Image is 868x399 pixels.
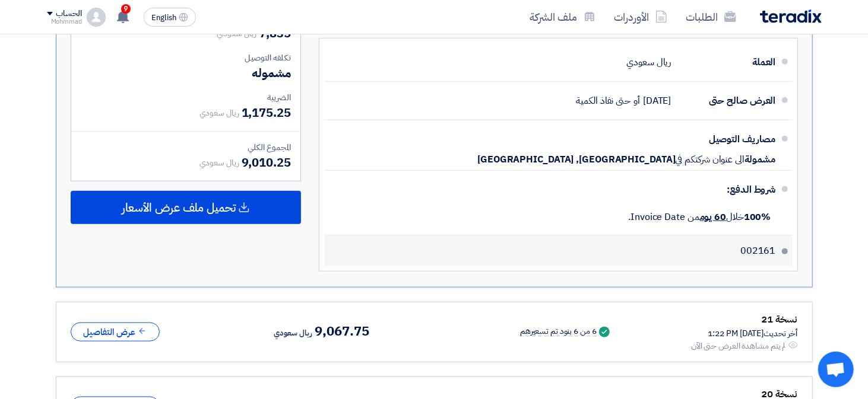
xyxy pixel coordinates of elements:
[144,8,196,27] button: English
[199,157,239,169] span: ريال سعودي
[818,352,854,387] div: دردشة مفتوحة
[81,91,291,104] div: الضريبة
[691,312,798,327] div: نسخة 21
[521,3,605,31] a: ملف الشركة
[81,141,291,154] div: المجموع الكلي
[71,323,160,342] button: عرض التفاصيل
[242,104,291,122] span: 1,175.25
[643,95,671,107] span: [DATE]
[681,48,776,76] div: العملة
[81,52,291,64] div: تكلفه التوصيل
[745,154,775,165] span: مشمولة
[633,95,640,107] span: أو
[605,3,677,31] a: الأوردرات
[681,87,776,115] div: العرض صالح حتى
[681,125,776,154] div: مصاريف التوصيل
[760,9,822,23] img: Teradix logo
[744,210,771,224] strong: 100%
[691,340,786,352] div: لم يتم مشاهدة العرض حتى الآن
[677,3,746,31] a: الطلبات
[343,175,776,204] div: شروط الدفع:
[520,327,597,337] div: 6 من 6 بنود تم تسعيرهم
[274,326,312,340] span: ريال سعودي
[87,8,106,27] img: profile_test.png
[122,202,236,213] span: تحميل ملف عرض الأسعار
[217,27,256,40] span: ريال سعودي
[47,18,82,25] div: Mohmmad
[199,107,239,119] span: ريال سعودي
[691,327,798,340] div: أخر تحديث [DATE] 1:22 PM
[676,154,745,165] span: الى عنوان شركتكم في
[151,14,176,22] span: English
[477,154,675,165] span: [GEOGRAPHIC_DATA], [GEOGRAPHIC_DATA]
[576,95,631,107] span: حتى نفاذ الكمية
[315,324,369,339] span: 9,067.75
[252,64,290,82] span: مشموله
[628,210,771,224] span: خلال من Invoice Date.
[740,245,775,257] span: 002161
[242,154,291,171] span: 9,010.25
[626,51,671,74] div: ريال سعودي
[56,9,82,19] div: الحساب
[121,4,131,14] span: 9
[700,210,726,224] u: 60 يوم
